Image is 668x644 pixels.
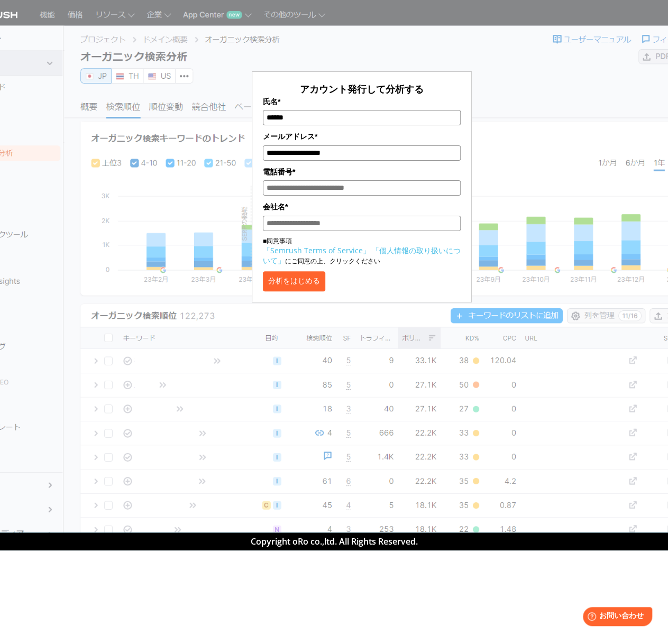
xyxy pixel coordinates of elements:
[263,166,461,178] label: 電話番号*
[263,271,325,291] button: 分析をはじめる
[263,245,461,265] a: 「個人情報の取り扱いについて」
[263,245,370,255] a: 「Semrush Terms of Service」
[574,603,656,632] iframe: Help widget launcher
[263,236,461,266] p: ■同意事項 にご同意の上、クリックください
[300,82,424,95] span: アカウント発行して分析する
[263,131,461,142] label: メールアドレス*
[251,536,418,547] span: Copyright oRo co.,ltd. All Rights Reserved.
